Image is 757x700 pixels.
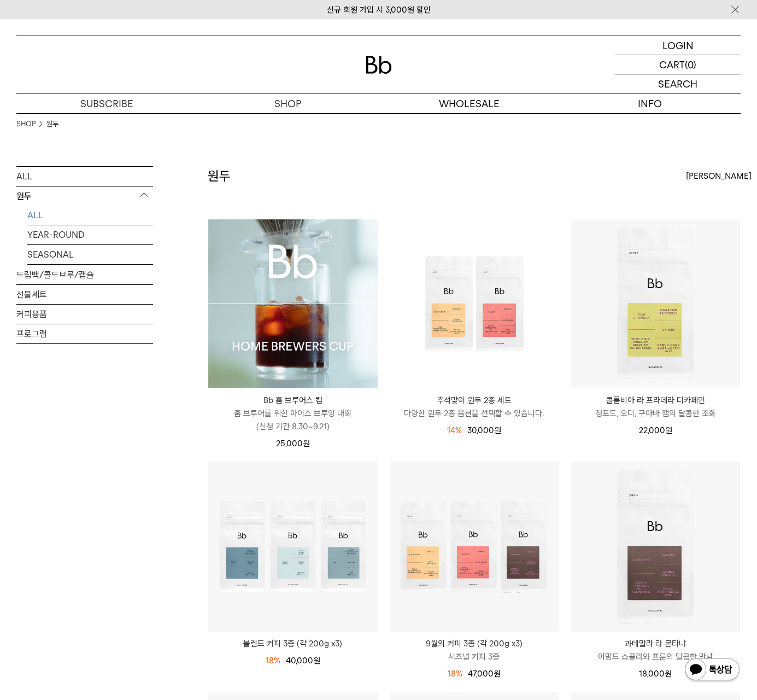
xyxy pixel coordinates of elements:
[313,656,320,666] span: 원
[16,167,153,186] a: ALL
[662,36,694,55] p: LOGIN
[571,394,740,407] p: 콜롬비아 라 프라데라 디카페인
[390,394,559,420] a: 추석맞이 원두 2종 세트 다양한 원두 2종 옵션을 선택할 수 있습니다.
[686,170,752,183] span: [PERSON_NAME]
[16,265,153,284] a: 드립백/콜드브루/캡슐
[208,394,378,433] a: Bb 홈 브루어스 컵 홈 브루어를 위한 아이스 브루잉 대회(신청 기간 8.30~9.21)
[658,74,697,94] p: SEARCH
[16,285,153,304] a: 선물세트
[208,219,378,389] img: Bb 홈 브루어스 컵
[467,425,501,435] span: 30,000
[208,407,378,433] p: 홈 브루어를 위한 아이스 브루잉 대회 (신청 기간 8.30~9.21)
[571,637,740,663] a: 과테말라 라 몬타냐 아망드 쇼콜라와 프룬의 달콤한 만남
[615,55,741,74] a: CART (0)
[571,650,740,663] p: 아망드 쇼콜라와 프룬의 달콤한 만남
[390,650,559,663] p: 시즈널 커피 3종
[494,669,501,679] span: 원
[27,245,153,264] a: SEASONAL
[16,186,153,206] p: 원두
[571,407,740,420] p: 청포도, 오디, 구아바 잼의 달콤한 조화
[447,424,462,437] div: 14%
[684,657,741,684] img: 카카오톡 채널 1:1 채팅 버튼
[390,219,559,389] img: 추석맞이 원두 2종 세트
[16,94,197,113] a: SUBSCRIBE
[16,324,153,343] a: 프로그램
[390,407,559,420] p: 다양한 원두 2종 옵션을 선택할 수 있습니다.
[665,669,672,679] span: 원
[266,654,280,667] div: 18%
[685,55,696,74] p: (0)
[16,305,153,324] a: 커피용품
[303,439,310,448] span: 원
[659,55,685,74] p: CART
[468,669,501,679] span: 47,000
[665,425,672,435] span: 원
[276,439,310,448] span: 25,000
[208,167,231,185] h2: 원두
[615,36,741,55] a: LOGIN
[571,637,740,650] p: 과테말라 라 몬타냐
[16,119,36,130] a: SHOP
[208,637,378,650] a: 블렌드 커피 3종 (각 200g x3)
[286,656,320,666] span: 40,000
[27,225,153,244] a: YEAR-ROUND
[390,637,559,663] a: 9월의 커피 3종 (각 200g x3) 시즈널 커피 3종
[571,462,740,632] img: 과테말라 라 몬타냐
[390,462,559,632] img: 9월의 커피 3종 (각 200g x3)
[494,425,501,435] span: 원
[448,667,462,680] div: 18%
[390,637,559,650] p: 9월의 커피 3종 (각 200g x3)
[390,394,559,407] p: 추석맞이 원두 2종 세트
[639,425,672,435] span: 22,000
[197,94,378,113] a: SHOP
[379,94,560,113] p: WHOLESALE
[46,119,58,130] a: 원두
[366,56,392,74] img: 로고
[208,394,378,407] p: Bb 홈 브루어스 컵
[27,206,153,225] a: ALL
[571,394,740,420] a: 콜롬비아 라 프라데라 디카페인 청포도, 오디, 구아바 잼의 달콤한 조화
[327,5,431,15] a: 신규 회원 가입 시 3,000원 할인
[208,462,378,632] img: 블렌드 커피 3종 (각 200g x3)
[571,219,740,389] img: 콜롬비아 라 프라데라 디카페인
[639,669,672,679] span: 18,000
[560,94,741,113] p: INFO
